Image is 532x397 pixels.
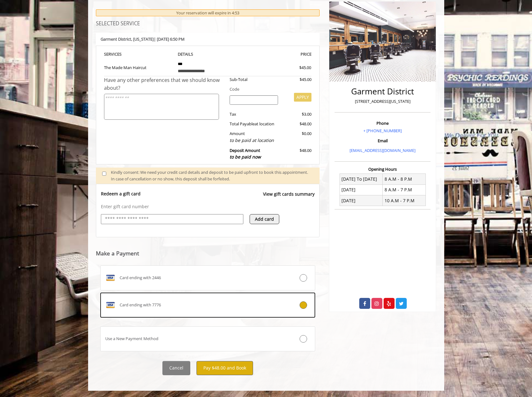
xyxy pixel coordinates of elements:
span: , [US_STATE] [131,36,154,42]
h3: Phone [336,121,429,125]
a: + [PHONE_NUMBER] [363,128,402,133]
img: VISA [105,273,115,283]
div: $48.00 [283,121,311,127]
div: Sub-Total [225,76,283,83]
div: $0.00 [283,130,311,144]
button: APPLY [294,93,311,102]
span: Card ending with 7776 [120,302,161,308]
h3: Email [336,138,429,143]
p: Enter gift card number [101,204,315,210]
div: Code [225,86,311,93]
span: at location [255,121,274,127]
div: $48.00 [283,147,311,161]
img: VISA [105,300,115,310]
div: Your reservation will expire in 4:53 [96,9,320,17]
div: Total Payable [225,121,283,127]
div: to be paid at location [230,137,278,144]
td: 8 A.M - 7 P.M [383,184,426,195]
th: DETAILS [173,51,242,58]
button: Cancel [162,361,190,375]
td: 8 A.M - 8 P.M [383,174,426,184]
span: Card ending with 2446 [120,274,161,281]
td: The Made Man Haircut [104,58,173,76]
h3: Opening Hours [335,167,430,171]
span: S [119,51,122,57]
td: [DATE] [340,195,383,206]
h3: SELECTED SERVICE [96,21,320,27]
td: [DATE] To [DATE] [340,174,383,184]
p: [STREET_ADDRESS][US_STATE] [336,98,429,105]
b: Deposit Amount [230,148,261,160]
div: Kindly consent: We need your credit card details and deposit to be paid upfront to book this appo... [111,169,313,182]
h2: Garment District [336,87,429,96]
div: $3.00 [283,111,311,118]
p: Redeem a gift card [101,191,141,197]
div: Use a New Payment Method [101,335,279,342]
a: [EMAIL_ADDRESS][DOMAIN_NAME] [350,148,415,153]
div: Tax [225,111,283,118]
a: View gift cards summary [263,191,315,204]
td: [DATE] [340,184,383,195]
td: 10 A.M - 7 P.M [383,195,426,206]
th: SERVICE [104,51,173,58]
span: to be paid now [230,154,261,160]
div: Have any other preferences that we should know about? [104,76,225,92]
label: Use a New Payment Method [100,326,316,351]
th: PRICE [242,51,312,58]
div: $45.00 [277,64,311,71]
div: $45.00 [283,76,311,83]
b: Garment District | [DATE] 6:50 PM [101,36,185,42]
div: Amount [225,130,283,144]
button: Add card [250,214,279,224]
button: Pay $48.00 and Book [196,361,253,375]
label: Make a Payment [96,250,139,256]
